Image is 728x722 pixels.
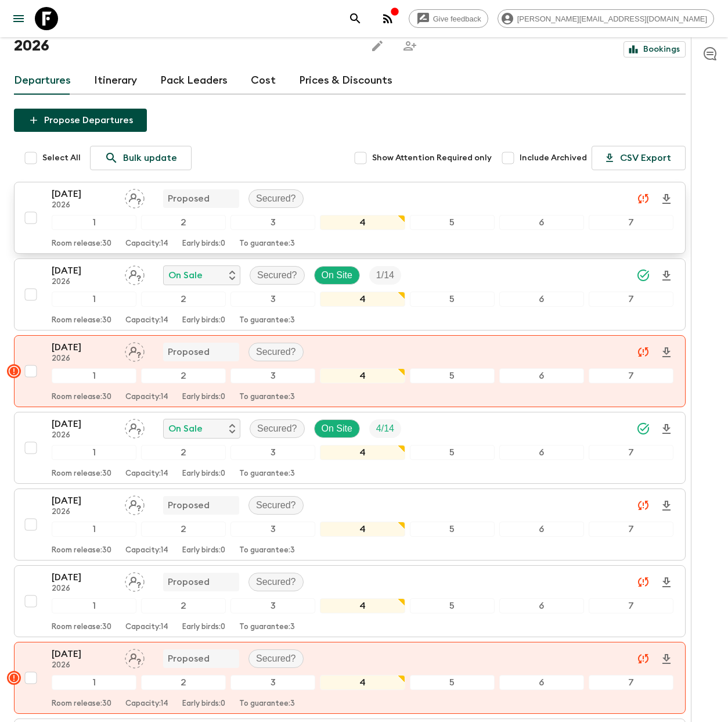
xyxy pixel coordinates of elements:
[589,675,673,690] div: 7
[498,9,714,28] div: [PERSON_NAME][EMAIL_ADDRESS][DOMAIN_NAME]
[90,146,192,170] a: Bulk update
[230,598,315,613] div: 3
[320,292,405,307] div: 4
[230,522,315,537] div: 3
[14,109,147,132] button: Propose Departures
[123,151,177,165] p: Bulk update
[125,393,168,402] p: Capacity: 14
[14,67,71,95] a: Departures
[125,499,145,508] span: Assign pack leader
[14,182,686,254] button: [DATE]2026Assign pack leaderProposedSecured?1234567Room release:30Capacity:14Early birds:0To guar...
[52,201,116,210] p: 2026
[14,412,686,484] button: [DATE]2026Assign pack leaderOn SaleSecured?On SiteTrip Fill1234567Room release:30Capacity:14Early...
[168,192,210,206] p: Proposed
[52,494,116,508] p: [DATE]
[589,598,673,613] div: 7
[141,675,226,690] div: 2
[141,445,226,460] div: 2
[168,652,210,666] p: Proposed
[14,335,686,407] button: [DATE]2026Assign pack leaderProposedSecured?1234567Room release:30Capacity:14Early birds:0To guar...
[239,393,295,402] p: To guarantee: 3
[14,565,686,637] button: [DATE]2026Assign pack leaderProposedSecured?1234567Room release:30Capacity:14Early birds:0To guar...
[125,192,145,202] span: Assign pack leader
[182,546,225,555] p: Early birds: 0
[52,661,116,670] p: 2026
[239,239,295,249] p: To guarantee: 3
[125,699,168,709] p: Capacity: 14
[125,469,168,479] p: Capacity: 14
[52,469,111,479] p: Room release: 30
[52,445,136,460] div: 1
[168,345,210,359] p: Proposed
[410,598,495,613] div: 5
[239,316,295,325] p: To guarantee: 3
[239,699,295,709] p: To guarantee: 3
[427,15,488,23] span: Give feedback
[125,623,168,632] p: Capacity: 14
[636,422,650,436] svg: Synced Successfully
[592,146,686,170] button: CSV Export
[659,652,673,666] svg: Download Onboarding
[182,699,225,709] p: Early birds: 0
[589,215,673,230] div: 7
[511,15,713,23] span: [PERSON_NAME][EMAIL_ADDRESS][DOMAIN_NAME]
[410,445,495,460] div: 5
[372,152,492,164] span: Show Attention Required only
[409,9,488,28] a: Give feedback
[320,215,405,230] div: 4
[257,422,297,436] p: Secured?
[125,422,145,432] span: Assign pack leader
[182,316,225,325] p: Early birds: 0
[636,345,650,359] svg: Unable to sync - Check prices and secured
[168,268,203,282] p: On Sale
[160,67,228,95] a: Pack Leaders
[589,445,673,460] div: 7
[52,675,136,690] div: 1
[125,546,168,555] p: Capacity: 14
[256,192,296,206] p: Secured?
[659,269,673,283] svg: Download Onboarding
[320,522,405,537] div: 4
[52,623,111,632] p: Room release: 30
[499,215,584,230] div: 6
[230,292,315,307] div: 3
[320,598,405,613] div: 4
[410,675,495,690] div: 5
[248,343,304,361] div: Secured?
[52,354,116,364] p: 2026
[230,675,315,690] div: 3
[659,192,673,206] svg: Download Onboarding
[344,7,367,30] button: search adventures
[636,498,650,512] svg: Unable to sync - Check prices and secured
[636,652,650,666] svg: Unable to sync - Check prices and secured
[256,652,296,666] p: Secured?
[320,675,405,690] div: 4
[42,152,81,164] span: Select All
[369,419,401,438] div: Trip Fill
[168,575,210,589] p: Proposed
[248,649,304,668] div: Secured?
[7,7,30,30] button: menu
[52,393,111,402] p: Room release: 30
[410,215,495,230] div: 5
[322,422,352,436] p: On Site
[248,573,304,591] div: Secured?
[314,419,360,438] div: On Site
[52,187,116,201] p: [DATE]
[14,642,686,714] button: [DATE]2026Assign pack leaderProposedSecured?1234567Room release:30Capacity:14Early birds:0To guar...
[125,652,145,662] span: Assign pack leader
[366,34,389,58] button: Edit this itinerary
[52,278,116,287] p: 2026
[125,239,168,249] p: Capacity: 14
[248,496,304,515] div: Secured?
[410,292,495,307] div: 5
[141,598,226,613] div: 2
[320,368,405,383] div: 4
[52,368,136,383] div: 1
[52,584,116,594] p: 2026
[182,239,225,249] p: Early birds: 0
[376,268,394,282] p: 1 / 14
[499,292,584,307] div: 6
[239,469,295,479] p: To guarantee: 3
[125,316,168,325] p: Capacity: 14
